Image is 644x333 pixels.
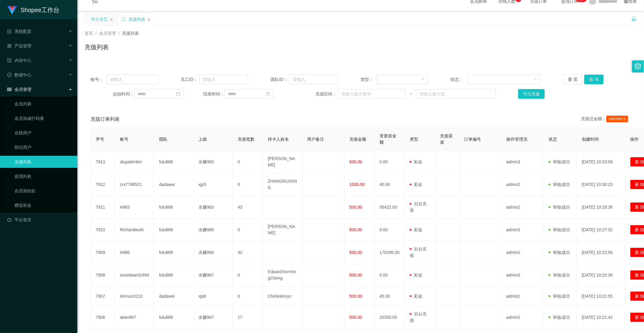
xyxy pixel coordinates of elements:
i: 图标: down [421,78,425,82]
td: 40.00 [375,173,405,196]
td: 0.00 [375,151,405,173]
td: 7907 [91,287,115,306]
span: 序号 [96,137,104,142]
span: 系统配置 [7,29,31,34]
span: / [118,31,120,36]
td: tooedward1994 [115,264,154,287]
td: 7908 [91,264,115,287]
span: 产品管理 [7,43,31,48]
td: admin3 [501,151,544,173]
span: 上级 [198,137,207,142]
a: 图标: dashboard平台首页 [7,214,72,226]
i: 图标: close [147,18,151,21]
span: 审核成功 [549,182,570,187]
i: 图标: appstore-o [7,44,11,48]
td: 17 [233,306,263,329]
span: 500.00 [349,273,362,277]
span: 用户备注 [307,137,324,142]
td: 0.00 [375,264,405,287]
td: atian987 [115,306,154,329]
td: [PERSON_NAME] [263,219,302,241]
td: 0.00 [375,219,405,241]
td: 0 [233,287,263,306]
span: 8862683.5 [606,116,628,122]
td: 56422.00 [375,196,405,219]
span: 充值列表 [122,31,139,36]
td: 永赚983 [194,196,233,219]
span: 审核成功 [549,159,570,164]
span: 500.00 [349,294,362,299]
td: fulu888 [154,306,194,329]
td: ZHANGRUIXING [263,173,302,196]
td: 7913 [91,151,115,173]
td: Ahmun3210 [115,287,154,306]
a: 陪玩用户 [14,141,72,153]
td: admin2 [501,241,544,264]
span: 后台充值 [410,201,427,213]
button: 查 询 [584,75,604,84]
span: 审核成功 [549,294,570,299]
i: 图标: calendar [176,92,180,96]
span: 审核成功 [549,227,570,232]
span: 类型： [360,76,376,83]
input: 请输入 [289,75,338,84]
span: 类型 [410,137,418,142]
img: logo.9652507e.png [7,6,17,14]
span: 员工ID： [181,76,199,83]
i: 图标: form [7,29,11,34]
span: 500.00 [349,250,362,255]
i: 图标: close [110,18,113,21]
a: Shopee工作台 [7,7,59,12]
td: 永赚983 [194,151,233,173]
td: 永赚987 [194,264,233,287]
span: 后台充值 [410,312,427,323]
td: 7911 [91,196,115,219]
span: 500.00 [349,159,362,164]
td: 永赚987 [194,306,233,329]
input: 请输入最大值 [416,89,495,99]
td: fulu888 [154,196,194,219]
td: 0 [233,219,263,241]
td: skyjadonlim [115,151,154,173]
span: 500.00 [349,227,362,232]
div: 充值总金额： [581,116,631,123]
td: xjp6 [194,287,233,306]
span: 彩金 [410,273,422,277]
span: 充值笔数 [238,137,255,142]
i: 图标: calendar [266,92,270,96]
span: 充值区间： [316,91,338,97]
span: 审核成功 [549,315,570,320]
span: 起始时间： [113,91,134,97]
a: 会员加减打码量 [14,112,72,124]
input: 请输入 [106,75,158,84]
td: admin2 [501,306,544,329]
a: 赠送彩金 [14,199,72,211]
td: 7910 [91,219,115,241]
span: 审核成功 [549,273,570,277]
td: 0 [233,151,263,173]
td: [DATE] 10:21:42 [577,306,625,329]
td: admin2 [501,173,544,196]
span: 状态 [549,137,557,142]
span: 500.00 [349,315,362,320]
span: 彩金 [410,294,422,299]
i: 图标: down [533,78,537,82]
span: 变更前金额 [380,133,396,145]
td: [PERSON_NAME] [263,151,302,173]
span: 充值订单列表 [91,116,120,123]
td: [DATE] 10:27:32 [577,219,625,241]
h1: 充值列表 [85,43,109,52]
td: [DATE] 10:21:55 [577,287,625,306]
span: 500.00 [349,205,362,210]
span: 状态： [451,76,468,83]
span: 充值渠道 [440,133,453,145]
td: zrx7788521 [115,173,154,196]
td: [DATE] 10:22:56 [577,241,625,264]
i: 图标: setting [635,63,641,69]
button: 重 置 [563,75,582,84]
h1: Shopee工作台 [21,0,59,20]
td: 7912 [91,173,115,196]
a: 充值列表 [14,156,72,168]
input: 请输入最小值为 [338,89,406,99]
td: 170296.00 [375,241,405,264]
